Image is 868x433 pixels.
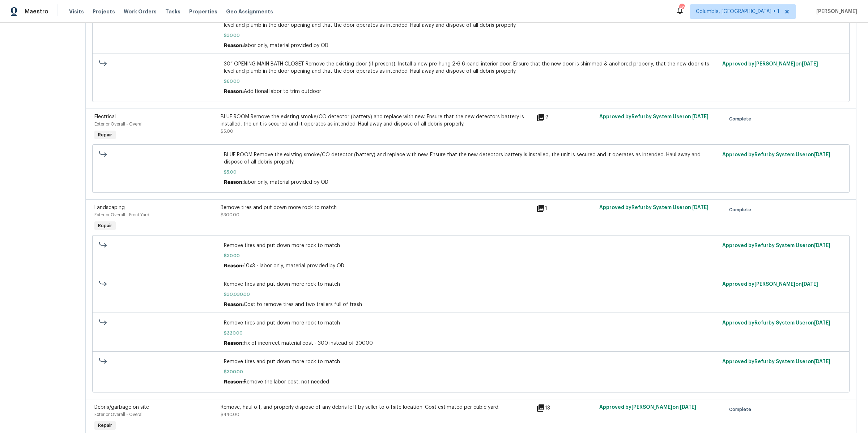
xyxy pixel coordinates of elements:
[599,205,709,210] span: Approved by Refurby System User on
[224,151,718,166] span: BLUE ROOM Remove the existing smoke/CO detector (battery) and replace with new. Ensure that the n...
[226,8,273,15] span: Geo Assignments
[224,341,244,346] span: Reason:
[221,129,233,133] span: $5.00
[95,131,115,139] span: Repair
[729,406,754,413] span: Complete
[94,114,116,119] span: Electrical
[802,61,818,67] span: [DATE]
[244,379,329,385] span: Remove the labor cost, not needed
[722,320,830,326] span: Approved by Refurby System User on
[692,114,709,119] span: [DATE]
[224,263,244,268] span: Reason:
[224,78,718,85] span: $60.00
[224,379,244,385] span: Reason:
[94,205,125,210] span: Landscaping
[224,330,718,337] span: $330.00
[599,405,696,410] span: Approved by [PERSON_NAME] on
[224,169,718,176] span: $5.00
[802,282,818,287] span: [DATE]
[189,8,217,15] span: Properties
[94,405,149,410] span: Debris/garbage on site
[224,242,718,249] span: Remove tires and put down more rock to match
[599,114,709,119] span: Approved by Refurby System User on
[813,8,857,15] span: [PERSON_NAME]
[221,412,239,417] span: $440.00
[224,252,718,259] span: $30.00
[95,422,115,429] span: Repair
[680,405,696,410] span: [DATE]
[224,32,718,39] span: $30.00
[722,282,818,287] span: Approved by [PERSON_NAME] on
[244,341,373,346] span: Fix of incorrect material cost - 300 instead of 30000
[124,8,157,15] span: Work Orders
[729,115,754,123] span: Complete
[244,89,321,94] span: Additional labor to trim outdoor
[95,222,115,229] span: Repair
[94,122,144,126] span: Exterior Overall - Overall
[94,412,144,417] span: Exterior Overall - Overall
[69,8,84,15] span: Visits
[224,302,244,307] span: Reason:
[814,152,830,157] span: [DATE]
[244,263,344,268] span: 10x3 - labor only, material provided by OD
[224,89,244,94] span: Reason:
[221,204,532,211] div: Remove tires and put down more rock to match
[729,206,754,213] span: Complete
[696,8,779,15] span: Columbia, [GEOGRAPHIC_DATA] + 1
[94,213,149,217] span: Exterior Overall - Front Yard
[722,61,818,67] span: Approved by [PERSON_NAME] on
[25,8,48,15] span: Maestro
[224,43,244,48] span: Reason:
[536,113,595,122] div: 2
[224,291,718,298] span: $30,030.00
[224,319,718,327] span: Remove tires and put down more rock to match
[93,8,115,15] span: Projects
[244,180,328,185] span: labor only, material provided by OD
[814,320,830,326] span: [DATE]
[244,302,362,307] span: Cost to remove tires and two trailers full of trash
[165,9,180,14] span: Tasks
[221,113,532,128] div: BLUE ROOM Remove the existing smoke/CO detector (battery) and replace with new. Ensure that the n...
[221,404,532,411] div: Remove, haul off, and properly dispose of any debris left by seller to offsite location. Cost est...
[722,359,830,364] span: Approved by Refurby System User on
[536,204,595,213] div: 1
[224,180,244,185] span: Reason:
[224,358,718,365] span: Remove tires and put down more rock to match
[224,60,718,75] span: 30” OPENING MAIN BATH CLOSET Remove the existing door (if present). Install a new pre-hung 2-6 6 ...
[536,404,595,412] div: 13
[814,243,830,248] span: [DATE]
[722,152,830,157] span: Approved by Refurby System User on
[224,281,718,288] span: Remove tires and put down more rock to match
[679,4,684,12] div: 49
[244,43,328,48] span: labor only, material provided by OD
[224,368,718,375] span: $300.00
[692,205,709,210] span: [DATE]
[722,243,830,248] span: Approved by Refurby System User on
[221,213,239,217] span: $300.00
[814,359,830,364] span: [DATE]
